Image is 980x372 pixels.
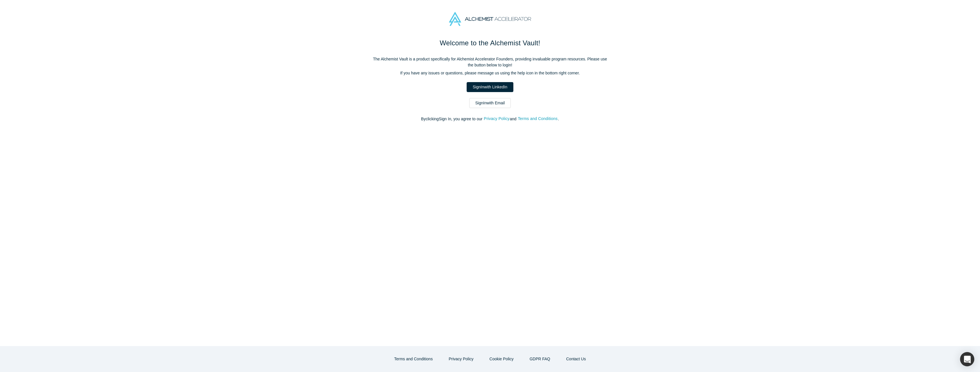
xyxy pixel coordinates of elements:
img: Alchemist Accelerator Logo [449,12,531,26]
button: Contact Us [560,354,592,364]
button: Terms and Conditions [388,354,439,364]
a: SignInwith Email [469,98,511,108]
p: If you have any issues or questions, please message us using the help icon in the bottom right co... [370,70,610,76]
a: SignInwith LinkedIn [467,82,513,92]
h1: Welcome to the Alchemist Vault! [370,38,610,48]
a: GDPR FAQ [524,354,556,364]
button: Cookie Policy [483,354,520,364]
p: By clicking Sign In , you agree to our and . [370,116,610,122]
button: Privacy Policy [443,354,479,364]
button: Terms and Conditions [518,115,558,122]
button: Privacy Policy [483,115,510,122]
p: The Alchemist Vault is a product specifically for Alchemist Accelerator Founders, providing inval... [370,56,610,68]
